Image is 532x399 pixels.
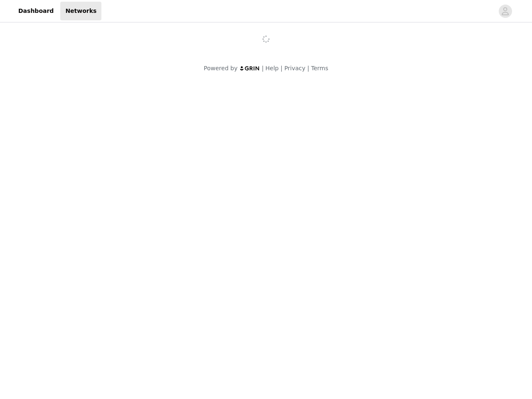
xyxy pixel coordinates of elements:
[307,65,309,71] span: |
[281,65,283,71] span: |
[262,65,264,71] span: |
[284,65,305,71] a: Privacy
[13,2,59,20] a: Dashboard
[239,66,260,71] img: logo
[204,65,237,71] span: Powered by
[266,65,279,71] a: Help
[60,2,101,20] a: Networks
[501,5,509,18] div: avatar
[311,65,328,71] a: Terms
